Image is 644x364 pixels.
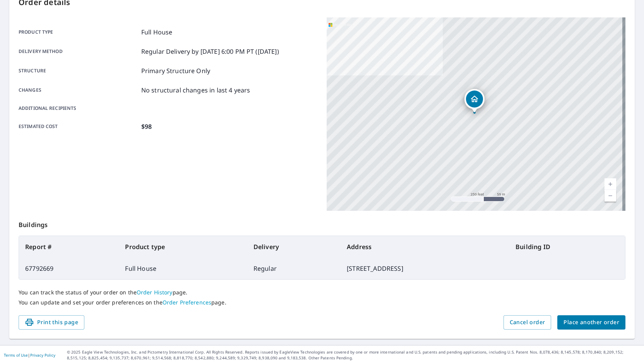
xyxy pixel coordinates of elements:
p: Buildings [19,211,625,236]
span: Cancel order [510,318,545,327]
td: Full House [119,258,247,279]
a: Terms of Use [4,352,28,358]
a: Privacy Policy [30,352,55,358]
p: Full House [141,27,173,37]
a: Current Level 17, Zoom Out [605,190,616,202]
span: Print this page [25,318,78,327]
p: Regular Delivery by [DATE] 6:00 PM PT ([DATE]) [141,47,279,56]
p: © 2025 Eagle View Technologies, Inc. and Pictometry International Corp. All Rights Reserved. Repo... [67,349,640,361]
p: You can update and set your order preferences on the page. [19,299,625,306]
p: You can track the status of your order on the page. [19,289,625,296]
div: Dropped pin, building 1, Residential property, 1288 Fagins Run Rd New Richmond, OH 45157 [464,89,485,113]
th: Product type [119,236,247,258]
p: Delivery method [19,47,138,56]
p: Primary Structure Only [141,66,210,75]
td: [STREET_ADDRESS] [341,258,509,279]
th: Delivery [247,236,341,258]
p: $98 [141,122,152,131]
a: Order Preferences [163,299,211,306]
button: Place another order [557,315,625,330]
p: Changes [19,85,138,95]
th: Building ID [509,236,625,258]
td: 67792669 [19,258,119,279]
span: Place another order [563,318,619,327]
button: Cancel order [504,315,552,330]
p: Product type [19,27,138,37]
p: Structure [19,66,138,75]
button: Print this page [19,315,84,330]
p: Additional recipients [19,105,138,112]
p: Estimated cost [19,122,138,131]
p: No structural changes in last 4 years [141,85,250,95]
a: Current Level 17, Zoom In [605,178,616,190]
th: Report # [19,236,119,258]
p: | [4,353,55,357]
a: Order History [137,289,173,296]
td: Regular [247,258,341,279]
th: Address [341,236,509,258]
